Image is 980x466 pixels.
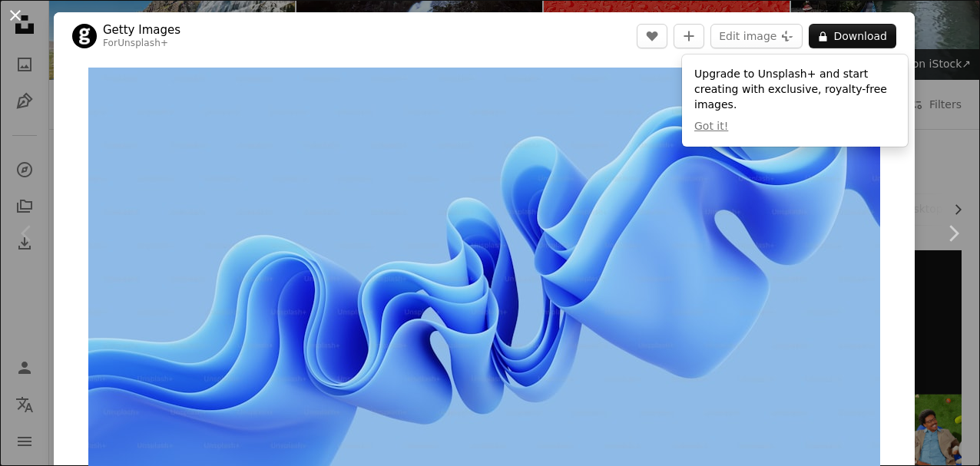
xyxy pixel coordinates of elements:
div: For [103,38,180,50]
button: Add to Collection [674,24,704,48]
a: Getty Images [103,22,180,38]
a: Next [926,160,980,307]
button: Like [637,24,667,48]
img: Go to Getty Images's profile [72,24,97,48]
button: Got it! [694,119,728,134]
a: Unsplash+ [118,38,168,48]
div: Upgrade to Unsplash+ and start creating with exclusive, royalty-free images. [682,55,908,147]
button: Edit image [710,24,803,48]
button: Download [809,24,896,48]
